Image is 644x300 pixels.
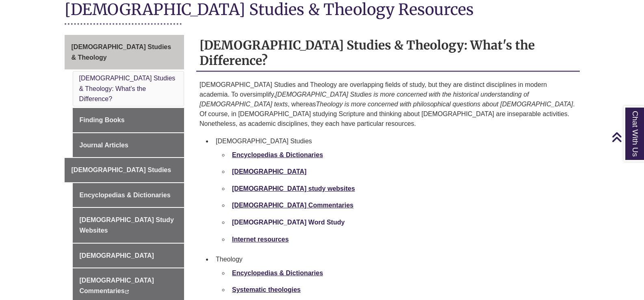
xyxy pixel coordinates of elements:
em: Theology is more concerned with philosophical questions about [DEMOGRAPHIC_DATA] [316,101,573,108]
a: [DEMOGRAPHIC_DATA] Studies & Theology [65,35,184,69]
a: Encyclopedias & Dictionaries [232,151,323,158]
a: Internet resources [232,236,289,243]
em: [DEMOGRAPHIC_DATA] Studies is more concerned with the historical understanding of [DEMOGRAPHIC_DA... [199,91,529,108]
a: [DEMOGRAPHIC_DATA] Commentaries [232,202,353,209]
a: Encyclopedias & Dictionaries [73,183,184,207]
li: [DEMOGRAPHIC_DATA] Studies [212,133,577,251]
a: [DEMOGRAPHIC_DATA] [73,244,184,268]
a: Back to Top [611,132,642,142]
span: [DEMOGRAPHIC_DATA] Studies & Theology [72,43,171,61]
a: Finding Books [73,108,184,132]
h2: [DEMOGRAPHIC_DATA] Studies & Theology: What's the Difference? [196,35,580,72]
span: [DEMOGRAPHIC_DATA] Studies [72,166,171,173]
a: Encyclopedias & Dictionaries [232,270,323,276]
a: Systematic theologies [232,286,301,293]
p: [DEMOGRAPHIC_DATA] Studies and Theology are overlapping fields of study, but they are distinct di... [199,80,577,129]
a: [DEMOGRAPHIC_DATA] [232,168,306,175]
a: Journal Articles [73,133,184,158]
a: [DEMOGRAPHIC_DATA] study websites [232,185,355,192]
a: [DEMOGRAPHIC_DATA] Word Study [232,219,345,226]
a: [DEMOGRAPHIC_DATA] Studies [65,158,184,182]
a: [DEMOGRAPHIC_DATA] Study Websites [73,208,184,242]
a: [DEMOGRAPHIC_DATA] Studies & Theology: What's the Difference? [79,75,176,102]
i: This link opens in a new window [125,290,129,294]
